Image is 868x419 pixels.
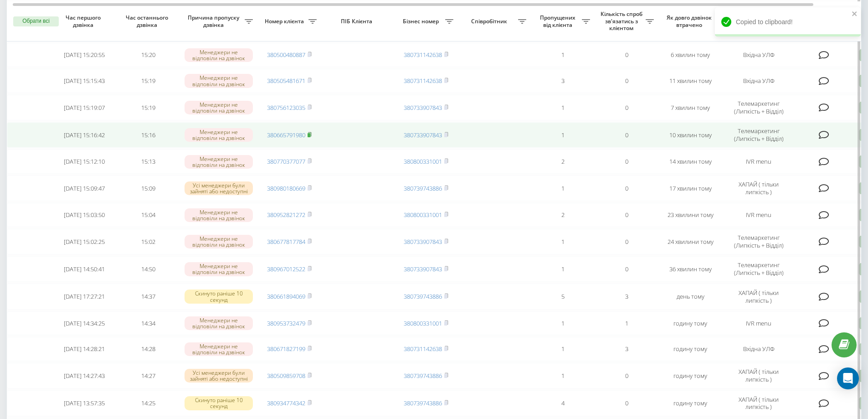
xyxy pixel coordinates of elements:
[595,95,658,120] td: 0
[531,390,595,416] td: 4
[722,203,795,227] td: IVR menu
[658,390,722,416] td: годину тому
[531,43,595,67] td: 1
[267,238,305,246] a: 380677817784
[658,95,722,120] td: 7 хвилин тому
[60,14,109,28] span: Час першого дзвінка
[595,150,658,174] td: 0
[116,69,180,93] td: 15:19
[404,345,442,353] a: 380731142638
[267,399,305,407] a: 380934774342
[267,319,305,327] a: 380953732479
[52,122,116,148] td: [DATE] 15:16:42
[531,256,595,282] td: 1
[267,157,305,166] a: 380770377077
[116,390,180,416] td: 14:25
[116,43,180,67] td: 15:20
[722,122,795,148] td: Телемаркетинг (Липкість + Відділ)
[658,256,722,282] td: 36 хвилин тому
[267,211,305,219] a: 380952821272
[404,292,442,300] a: 380739743886
[404,399,442,407] a: 380739743886
[185,128,253,142] div: Менеджери не відповіли на дзвінок
[531,363,595,388] td: 1
[52,69,116,93] td: [DATE] 15:15:43
[658,311,722,336] td: годину тому
[722,43,795,67] td: Вхідна УЛФ
[185,262,253,276] div: Менеджери не відповіли на дзвінок
[658,203,722,227] td: 23 хвилини тому
[262,18,308,25] span: Номер клієнта
[267,345,305,353] a: 380671827199
[595,43,658,67] td: 0
[185,48,253,62] div: Менеджери не відповіли на дзвінок
[267,265,305,273] a: 380967012522
[658,150,722,174] td: 14 хвилин тому
[658,122,722,148] td: 10 хвилин тому
[531,203,595,227] td: 2
[658,337,722,361] td: годину тому
[658,43,722,67] td: 6 хвилин тому
[722,256,795,282] td: Телемаркетинг (Липкість + Відділ)
[715,7,861,36] div: Copied to clipboard!
[658,176,722,201] td: 17 хвилин тому
[595,176,658,201] td: 0
[595,203,658,227] td: 0
[116,337,180,361] td: 14:28
[404,319,442,327] a: 380800331001
[116,229,180,254] td: 15:02
[267,51,305,59] a: 380500480887
[722,337,795,361] td: Вхідна УЛФ
[116,95,180,120] td: 15:19
[595,390,658,416] td: 0
[116,203,180,227] td: 15:04
[852,10,858,19] button: close
[722,390,795,416] td: ХАПАЙ ( тільки липкість )
[267,292,305,300] a: 380661894069
[52,203,116,227] td: [DATE] 15:03:50
[116,176,180,201] td: 15:09
[123,14,173,28] span: Час останнього дзвінка
[531,95,595,120] td: 1
[595,122,658,148] td: 0
[404,238,442,246] a: 380733907843
[531,69,595,93] td: 3
[116,363,180,388] td: 14:27
[267,184,305,192] a: 380980180669
[658,69,722,93] td: 11 хвилин тому
[185,208,253,222] div: Менеджери не відповіли на дзвінок
[52,95,116,120] td: [DATE] 15:19:07
[116,122,180,148] td: 15:16
[722,150,795,174] td: IVR menu
[52,363,116,388] td: [DATE] 14:27:43
[462,18,518,25] span: Співробітник
[185,181,253,195] div: Усі менеджери були зайняті або недоступні
[185,342,253,356] div: Менеджери не відповіли на дзвінок
[404,51,442,59] a: 380731142638
[52,176,116,201] td: [DATE] 15:09:47
[658,363,722,388] td: годину тому
[531,229,595,254] td: 1
[404,372,442,380] a: 380739743886
[531,284,595,309] td: 5
[722,69,795,93] td: Вхідна УЛФ
[185,14,245,28] span: Причина пропуску дзвінка
[595,337,658,361] td: 3
[404,131,442,139] a: 380733907843
[267,131,305,139] a: 380665791980
[185,74,253,88] div: Менеджери не відповіли на дзвінок
[116,284,180,309] td: 14:37
[185,369,253,383] div: Усі менеджери були зайняті або недоступні
[404,211,442,219] a: 380800331001
[722,229,795,254] td: Телемаркетинг (Липкість + Відділ)
[658,284,722,309] td: день тому
[595,229,658,254] td: 0
[531,176,595,201] td: 1
[595,69,658,93] td: 0
[531,122,595,148] td: 1
[185,101,253,114] div: Менеджери не відповіли на дзвінок
[267,103,305,112] a: 380756123035
[595,311,658,336] td: 1
[404,184,442,192] a: 380739743886
[404,103,442,112] a: 380733907843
